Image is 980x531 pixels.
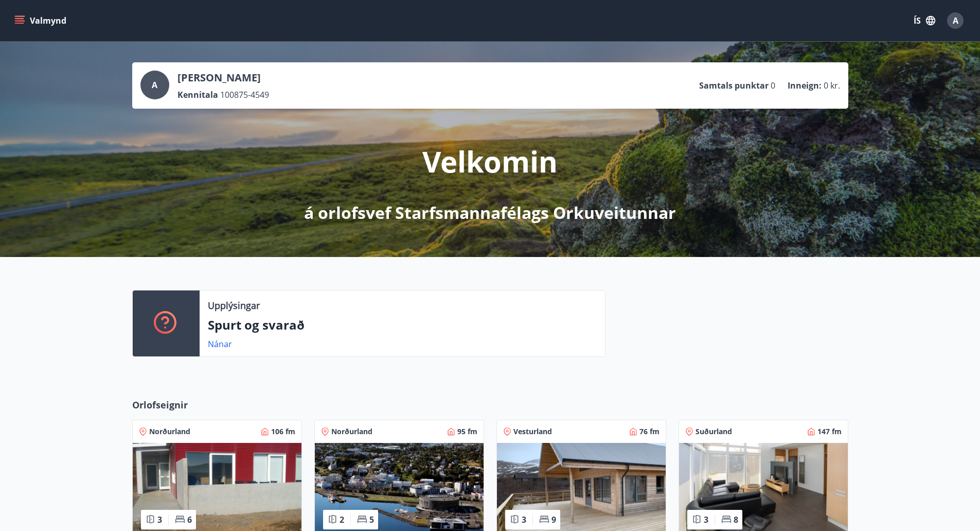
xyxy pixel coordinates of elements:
[177,71,269,85] p: [PERSON_NAME]
[369,514,374,525] span: 5
[704,514,708,525] span: 3
[208,338,232,350] a: Nánar
[817,426,842,437] span: 147 fm
[149,426,190,437] span: Norðurland
[824,80,840,91] span: 0 kr.
[551,514,556,525] span: 9
[152,79,157,91] span: A
[132,398,188,412] span: Orlofseignir
[208,316,597,334] p: Spurt og svarað
[639,426,660,437] span: 76 fm
[208,299,260,312] p: Upplýsingar
[457,426,477,437] span: 95 fm
[12,11,70,30] button: menu
[331,426,372,437] span: Norðurland
[271,426,295,437] span: 106 fm
[953,15,958,26] span: A
[908,11,941,30] button: ÍS
[187,514,192,525] span: 6
[734,514,738,525] span: 8
[422,142,558,181] p: Velkomin
[699,80,769,91] p: Samtals punktar
[943,8,968,33] button: A
[788,80,822,91] p: Inneign :
[177,89,218,100] p: Kennitala
[220,89,269,100] span: 100875-4549
[340,514,344,525] span: 2
[304,201,676,224] p: á orlofsvef Starfsmannafélags Orkuveitunnar
[513,426,552,437] span: Vesturland
[522,514,526,525] span: 3
[771,80,775,91] span: 0
[696,426,732,437] span: Suðurland
[157,514,162,525] span: 3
